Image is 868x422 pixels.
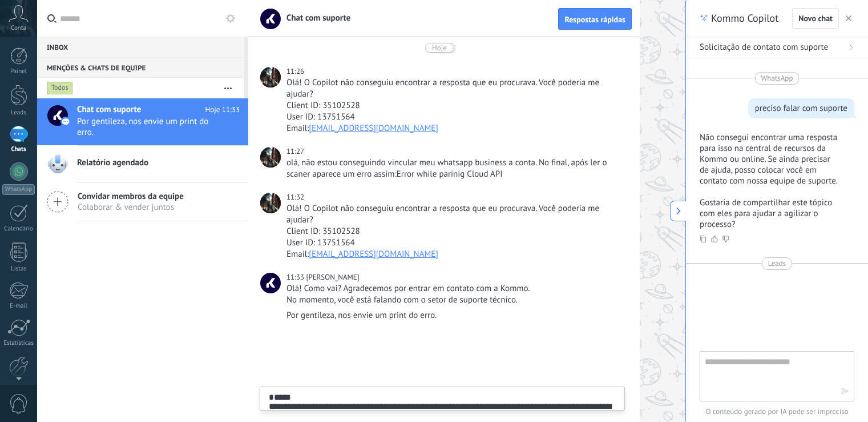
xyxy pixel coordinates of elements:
div: WhatsApp [2,184,35,195]
div: Listas [2,265,35,273]
div: Calendário [2,225,35,233]
span: Leads [768,258,786,269]
div: Painel [2,68,35,75]
span: Respostas rápidas [564,15,625,23]
p: Não consegui encontrar uma resposta para isso na central de recursos da Kommo ou online. Se ainda... [700,132,841,186]
div: E-mail [2,302,35,310]
button: Solicitação de contato com suporte [686,37,868,58]
a: Chat com suporte Hoje 11:33 Por gentileza, nos envie um print do erro. [37,98,248,145]
div: Chats [2,146,35,153]
span: Novo chat [798,14,833,22]
div: olá, não estou conseguindo vincular meu whatsapp business a conta. No final, após ler o scaner ap... [286,157,622,180]
span: Kommo Copilot [711,11,778,25]
div: 11:32 [286,192,306,203]
p: Gostaria de compartilhar este tópico com eles para ajudar a agilizar o processo? [700,197,841,230]
div: Client ID: 35102528 [286,100,622,112]
span: Conta [11,25,26,32]
div: Estatísticas [2,340,35,347]
span: Chat com suporte [280,13,350,23]
span: Solicitação de contato com suporte [700,42,828,53]
div: Olá! O Copilot não conseguiu encontrar a resposta que eu procurava. Você poderia me ajudar? [286,77,622,100]
div: preciso falar com suporte [755,103,847,114]
span: Colaborar & vender juntos [78,202,184,213]
span: Chat com suporte [77,104,141,116]
div: Menções & Chats de equipe [37,57,244,78]
span: Victor F [260,273,281,293]
span: O conteúdo gerado por IA pode ser impreciso [700,406,854,417]
a: Relatório agendado [37,146,248,182]
div: User ID: 13751564 [286,112,622,123]
div: Inbox [37,37,244,57]
a: [EMAIL_ADDRESS][DOMAIN_NAME] [309,123,438,134]
div: 11:26 [286,66,306,77]
span: Victor F [306,272,359,282]
div: Email: [286,249,622,260]
span: Por gentileza, nos envie um print do erro. [77,116,218,138]
div: Por gentileza, nos envie um print do erro. [286,310,622,321]
div: Leads [2,109,35,117]
button: Novo chat [792,8,839,29]
span: Convidar membros da equipe [78,191,184,202]
div: User ID: 13751564 [286,237,622,249]
span: Hoje 11:33 [205,104,240,116]
a: [EMAIL_ADDRESS][DOMAIN_NAME] [309,249,438,260]
div: Client ID: 35102528 [286,226,622,237]
div: Olá! Como vai? Agradecemos por entrar em contato com a Kommo. [286,283,622,294]
span: Relatório agendado [77,157,148,169]
button: Respostas rápidas [558,8,632,30]
div: Olá! O Copilot não conseguiu encontrar a resposta que eu procurava. Você poderia me ajudar? [286,203,622,226]
span: WhatsApp [761,73,793,84]
div: Todos [47,81,73,95]
div: No momento, você está falando com o setor de suporte técnico. [286,294,622,306]
div: Email: [286,123,622,134]
div: 11:27 [286,146,306,157]
div: 11:33 [286,272,306,283]
button: Mais [216,78,240,98]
